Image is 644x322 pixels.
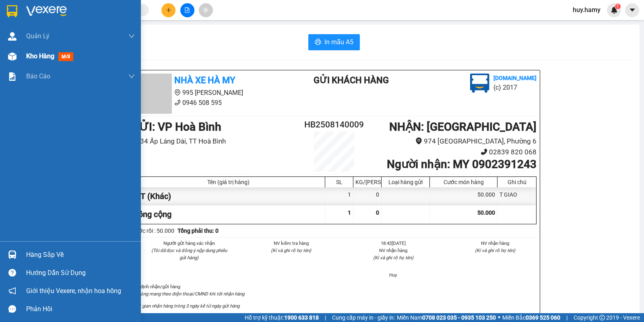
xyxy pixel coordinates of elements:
[46,5,107,15] b: Nhà Xe Hà My
[134,209,171,219] span: Tổng cộng
[500,179,534,185] div: Ghi chú
[132,226,174,235] div: Cước rồi : 50.000
[616,4,619,9] span: 1
[4,18,153,28] li: 995 [PERSON_NAME]
[314,75,389,85] b: Gửi khách hàng
[203,7,208,13] span: aim
[8,32,17,41] img: warehouse-icon
[352,271,435,279] li: Huy
[148,240,231,247] li: Người gửi hàng xác nhận
[352,240,435,247] li: 18:42[DATE]
[493,75,537,81] b: [DOMAIN_NAME]
[178,228,219,234] b: Tổng phải thu: 0
[611,6,618,14] img: icon-new-feature
[26,249,135,261] div: Hàng sắp về
[132,136,300,147] li: 34 Ấp Láng Dài, TT Hoà Bình
[481,148,487,155] span: phone
[327,179,351,185] div: SL
[58,52,73,61] span: mới
[26,267,135,279] div: Hướng dẫn sử dụng
[625,3,639,17] button: caret-down
[271,248,311,253] i: (Kí và ghi rõ họ tên)
[46,19,53,26] span: environment
[166,7,171,13] span: plus
[373,255,413,260] i: (Kí và ghi rõ họ tên)
[629,6,636,14] span: caret-down
[387,158,537,171] b: Người nhận : MY 0902391243
[132,291,244,297] i: Vui lòng mang theo điện thoại/CMND khi tới nhận hàng
[315,39,321,46] span: printer
[477,209,495,216] span: 50.000
[470,74,489,93] img: logo.jpg
[180,3,194,17] button: file-add
[415,137,422,144] span: environment
[26,71,50,81] span: Báo cáo
[475,248,515,253] i: (Kí và ghi rõ họ tên)
[132,120,221,133] b: GỬI : VP Hoà Bình
[422,314,496,321] strong: 0708 023 035 - 0935 103 250
[128,73,135,80] span: down
[26,303,135,315] div: Phản hồi
[174,75,235,85] b: Nhà Xe Hà My
[8,269,16,277] span: question-circle
[132,88,281,98] li: 995 [PERSON_NAME]
[250,240,333,247] li: NV kiểm tra hàng
[245,313,319,322] span: Hỗ trợ kỹ thuật:
[348,209,351,216] span: 1
[325,187,353,205] div: 1
[498,316,500,319] span: ⚪️
[352,247,435,254] li: NV nhận hàng
[376,209,379,216] span: 0
[8,287,16,295] span: notification
[132,98,281,108] li: 0946 508 595
[368,147,537,158] li: 02839 820 068
[284,314,319,321] strong: 1900 633 818
[151,248,227,260] i: (Tôi đã đọc và đồng ý nộp dung phiếu gửi hàng)
[384,179,427,185] div: Loại hàng gửi
[184,7,190,13] span: file-add
[432,179,495,185] div: Cước món hàng
[8,52,17,61] img: warehouse-icon
[368,136,537,147] li: 974 [GEOGRAPHIC_DATA], Phường 6
[199,3,213,17] button: aim
[526,314,560,321] strong: 0369 525 060
[132,187,325,205] div: 1 T (Khác)
[161,3,175,17] button: plus
[397,313,496,322] span: Miền Nam
[8,305,16,313] span: message
[128,33,135,39] span: down
[26,31,50,41] span: Quản Lý
[355,179,379,185] div: KG/[PERSON_NAME]
[174,99,181,106] span: phone
[454,240,537,247] li: NV nhận hàng
[332,313,395,322] span: Cung cấp máy in - giấy in:
[599,315,605,320] span: copyright
[497,187,536,205] div: T GIAO
[8,72,17,81] img: solution-icon
[4,50,93,64] b: GỬI : VP Hoà Bình
[46,29,53,36] span: phone
[566,313,568,322] span: |
[325,313,326,322] span: |
[8,250,17,259] img: warehouse-icon
[566,5,607,15] span: huy.hamy
[134,179,323,185] div: Tên (giá trị hàng)
[4,28,153,38] li: 0946 508 595
[430,187,497,205] div: 50.000
[308,34,360,50] button: printerIn mẫu A5
[615,4,621,9] sup: 1
[353,187,382,205] div: 0
[389,120,537,133] b: NHẬN : [GEOGRAPHIC_DATA]
[493,82,537,92] li: (c) 2017
[26,52,54,60] span: Kho hàng
[7,5,17,17] img: logo-vxr
[132,303,239,309] i: Thời gian nhận hàng tròng 3 ngày kể từ ngày gửi hàng
[502,313,560,322] span: Miền Bắc
[26,286,121,296] span: Giới thiệu Vexere, nhận hoa hồng
[174,89,181,96] span: environment
[324,37,353,47] span: In mẫu A5
[300,118,368,131] h2: HB2508140009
